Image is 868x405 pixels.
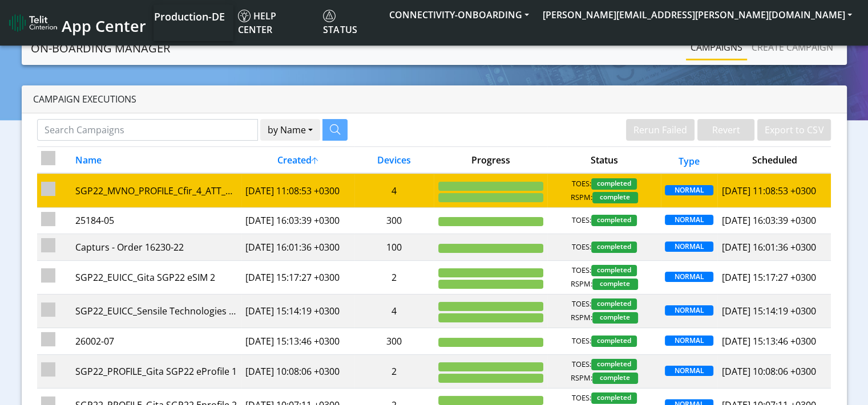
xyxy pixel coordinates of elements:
span: [DATE] 15:14:19 +0300 [722,305,816,317]
th: Devices [354,147,434,174]
span: NORMAL [665,242,713,252]
span: RSPM: [571,192,592,203]
span: completed [591,215,637,226]
span: [DATE] 10:08:06 +0300 [722,365,816,378]
span: NORMAL [665,272,713,282]
div: 25184-05 [75,214,237,227]
span: TOES: [572,242,591,253]
span: Status [323,10,357,36]
span: completed [591,359,637,370]
button: Rerun Failed [626,119,695,141]
th: Scheduled [717,147,831,174]
td: 100 [354,234,434,260]
a: Your current platform instance [154,5,224,27]
span: completed [591,298,637,310]
span: NORMAL [665,215,713,225]
input: Search Campaigns [37,119,259,141]
div: 26002-07 [75,334,237,348]
span: TOES: [572,215,591,226]
td: [DATE] 11:08:53 +0300 [241,173,355,207]
span: NORMAL [665,185,713,195]
div: SGP22_EUICC_Gita SGP22 eSIM 2 [75,271,237,284]
th: Type [661,147,717,174]
img: status.svg [323,10,336,22]
a: Help center [233,5,318,41]
a: Create campaign [747,36,838,59]
td: [DATE] 10:08:06 +0300 [241,354,355,388]
span: App Center [62,15,146,36]
td: 2 [354,260,434,294]
td: [DATE] 16:03:39 +0300 [241,207,355,234]
td: 4 [354,173,434,207]
span: [DATE] 11:08:53 +0300 [722,185,816,197]
span: [DATE] 15:17:27 +0300 [722,271,816,284]
span: [DATE] 16:03:39 +0300 [722,214,816,227]
span: NORMAL [665,336,713,346]
td: 4 [354,294,434,328]
span: NORMAL [665,366,713,376]
th: Progress [434,147,547,174]
div: Capturs - Order 16230-22 [75,240,237,254]
span: completed [591,242,637,253]
span: TOES: [572,359,591,370]
div: SGP22_EUICC_Sensile Technologies SA SGp22 starter SIM [75,304,237,318]
button: CONNECTIVITY-ONBOARDING [382,5,536,25]
div: SGP22_MVNO_PROFILE_Cfir_4_ATT_SGP22 [75,184,237,198]
div: Campaign Executions [22,85,847,113]
td: 300 [354,328,434,354]
a: On-Boarding Manager [31,37,170,60]
span: RSPM: [571,279,592,290]
td: [DATE] 15:13:46 +0300 [241,328,355,354]
span: [DATE] 15:13:46 +0300 [722,335,816,347]
span: RSPM: [571,373,592,384]
button: [PERSON_NAME][EMAIL_ADDRESS][PERSON_NAME][DOMAIN_NAME] [536,5,859,25]
th: Created [241,147,355,174]
td: 2 [354,354,434,388]
span: TOES: [572,265,591,276]
th: Name [71,147,241,174]
div: SGP22_PROFILE_Gita SGP22 eProfile 1 [75,365,237,378]
a: Status [318,5,382,41]
button: Export to CSV [757,119,831,141]
td: [DATE] 15:17:27 +0300 [241,260,355,294]
span: NORMAL [665,305,713,316]
span: complete [592,373,638,384]
span: completed [591,178,637,190]
span: complete [592,312,638,324]
span: RSPM: [571,312,592,324]
span: TOES: [572,336,591,347]
a: Campaigns [686,36,747,59]
span: TOES: [572,298,591,310]
img: knowledge.svg [238,10,251,22]
span: TOES: [572,392,591,404]
th: Status [547,147,661,174]
span: completed [591,265,637,276]
span: complete [592,279,638,290]
img: logo-telit-cinterion-gw-new.png [9,14,57,32]
button: by Name [260,119,320,141]
span: complete [592,192,638,203]
span: completed [591,336,637,347]
a: App Center [9,11,144,35]
td: [DATE] 15:14:19 +0300 [241,294,355,328]
td: [DATE] 16:01:36 +0300 [241,234,355,260]
button: Revert [697,119,754,141]
span: TOES: [572,178,591,190]
span: [DATE] 16:01:36 +0300 [722,241,816,253]
span: Help center [238,10,276,36]
td: 300 [354,207,434,234]
span: Production-DE [154,10,225,23]
span: completed [591,392,637,404]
